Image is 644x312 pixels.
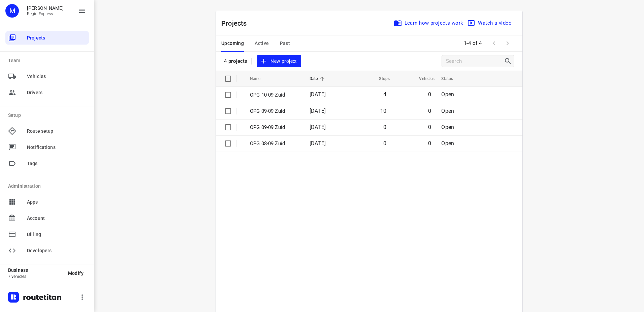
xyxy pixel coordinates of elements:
[224,58,247,64] p: 4 projects
[221,39,244,48] span: Upcoming
[441,108,454,114] span: Open
[27,199,86,206] span: Apps
[5,157,89,170] div: Tags
[310,108,326,114] span: [DATE]
[428,108,431,114] span: 0
[27,144,86,151] span: Notifications
[310,91,326,98] span: [DATE]
[27,215,86,222] span: Account
[8,267,63,273] p: Business
[63,267,89,279] button: Modify
[441,140,454,147] span: Open
[383,91,386,98] span: 4
[5,4,19,18] div: M
[5,211,89,225] div: Account
[8,57,89,64] p: Team
[257,55,301,68] button: New project
[5,70,89,83] div: Vehicles
[8,112,89,119] p: Setup
[428,124,431,130] span: 0
[380,108,386,114] span: 10
[250,75,269,83] span: Name
[8,274,63,279] p: 7 vehicles
[27,73,86,80] span: Vehicles
[383,124,386,130] span: 0
[27,128,86,135] span: Route setup
[250,91,299,99] p: OPG 10-09 Zuid
[27,5,64,11] p: Max Bisseling
[27,89,86,96] span: Drivers
[280,39,290,48] span: Past
[310,124,326,130] span: [DATE]
[5,140,89,154] div: Notifications
[441,124,454,130] span: Open
[250,140,299,148] p: OPG 08-09 Zuid
[221,18,252,28] p: Projects
[501,36,514,50] span: Next Page
[441,75,462,83] span: Status
[370,75,390,83] span: Stops
[383,140,386,147] span: 0
[27,11,64,16] p: Regio Express
[5,86,89,99] div: Drivers
[461,36,485,51] span: 1-4 of 4
[5,244,89,257] div: Developers
[27,160,86,167] span: Tags
[5,124,89,138] div: Route setup
[261,57,297,66] span: New project
[504,57,514,65] div: Search
[27,247,86,254] span: Developers
[27,231,86,238] span: Billing
[250,124,299,131] p: OPG 09-09 Zuid
[428,91,431,98] span: 0
[5,195,89,209] div: Apps
[255,39,269,48] span: Active
[8,183,89,190] p: Administration
[428,140,431,147] span: 0
[410,75,434,83] span: Vehicles
[310,75,327,83] span: Date
[5,31,89,45] div: Projects
[310,140,326,147] span: [DATE]
[441,91,454,98] span: Open
[27,34,86,42] span: Projects
[250,107,299,115] p: OPG 09-09 Zuid
[487,36,501,50] span: Previous Page
[446,56,504,67] input: Search projects
[68,270,84,276] span: Modify
[5,228,89,241] div: Billing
